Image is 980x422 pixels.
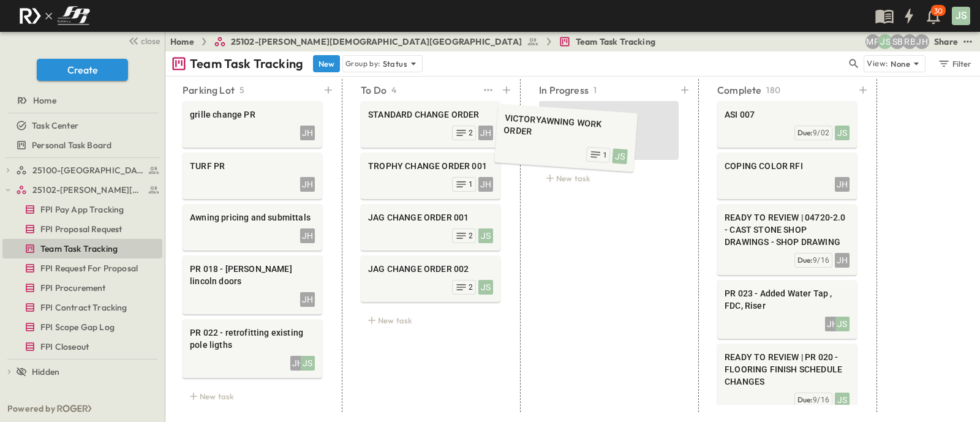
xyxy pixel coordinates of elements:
[469,231,473,241] span: 2
[2,239,162,258] div: Team Task Trackingtest
[123,32,162,49] button: close
[835,126,850,140] div: JS
[313,55,340,72] button: New
[725,211,850,248] span: READY TO REVIEW | 04720-2.0 - CAST STONE SHOP DRAWINGS - SHOP DRAWING
[934,6,943,16] p: 30
[391,84,396,96] p: 4
[170,36,194,48] a: Home
[902,34,917,49] div: Regina Barnett (rbarnett@fpibuilders.com)
[2,337,162,356] div: FPI Closeouttest
[190,263,315,287] span: PR 018 - [PERSON_NAME] lincoln doors
[539,170,679,187] div: New task
[183,101,322,148] div: grille change PRJH
[835,253,850,268] div: JH
[2,201,160,218] a: FPI Pay App Tracking
[797,255,813,265] span: Due:
[300,356,315,371] div: JS
[717,101,857,148] div: ASI 007JSDue:9/02
[717,344,857,415] div: READY TO REVIEW | PR 020 - FLOORING FINISH SCHEDULE CHANGESJSDue:9/16
[183,255,322,314] div: PR 018 - [PERSON_NAME] lincoln doorsJH
[952,7,970,25] div: JS
[835,393,850,407] div: JS
[933,55,975,72] button: Filter
[170,36,663,48] nav: breadcrumbs
[345,58,380,70] p: Group by:
[239,84,244,96] p: 5
[717,83,761,97] p: Complete
[361,153,500,199] div: TROPHY CHANGE ORDER 001JH1
[717,280,857,339] div: PR 023 - Added Water Tap , FDC, RiserJHJS
[2,338,160,355] a: FPI Closeout
[361,255,500,302] div: JAG CHANGE ORDER 002JS2
[934,36,958,48] div: Share
[361,312,500,329] div: New task
[539,101,679,160] div: VICTORYAWNING WORK ORDER
[2,298,162,317] div: FPI Contract Trackingtest
[865,34,880,49] div: Monica Pruteanu (mpruteanu@fpibuilders.com)
[40,341,89,353] span: FPI Closeout
[361,204,500,251] div: JAG CHANGE ORDER 001JS2
[40,262,138,274] span: FPI Request For Proposal
[469,282,473,292] span: 2
[813,396,829,404] span: 9/16
[835,317,850,331] div: JS
[361,101,500,148] div: STANDARD CHANGE ORDERJH2
[37,59,128,81] button: Create
[602,150,607,160] span: 1
[368,108,493,121] span: STANDARD CHANGE ORDER
[361,83,386,97] p: To Do
[183,319,322,378] div: PR 022 - retrofitting existing pole ligthsJHJS
[32,366,59,378] span: Hidden
[612,148,628,164] div: JS
[183,153,322,199] div: TURF PRJH
[368,263,493,275] span: JAG CHANGE ORDER 002
[2,135,162,155] div: Personal Task Boardtest
[190,211,315,224] span: Awning pricing and submittals
[717,204,857,275] div: READY TO REVIEW | 04720-2.0 - CAST STONE SHOP DRAWINGS - SHOP DRAWINGJHDue:9/16
[40,223,122,235] span: FPI Proposal Request
[717,153,857,199] div: COPING COLOR RFIJH
[2,260,160,277] a: FPI Request For Proposal
[190,55,303,72] p: Team Task Tracking
[32,119,78,132] span: Task Center
[2,240,160,257] a: Team Task Tracking
[2,137,160,154] a: Personal Task Board
[494,104,638,172] div: VICTORYAWNING WORK ORDERJS1
[559,36,655,48] a: Team Task Tracking
[594,84,597,96] p: 1
[2,160,162,180] div: 25100-Vanguard Prep Schooltest
[2,200,162,219] div: FPI Pay App Trackingtest
[183,388,322,405] div: New task
[190,160,315,172] span: TURF PR
[867,57,888,70] p: View:
[300,292,315,307] div: JH
[15,3,94,29] img: c8d7d1ed905e502e8f77bf7063faec64e13b34fdb1f2bdd94b0e311fc34f8000.png
[40,203,124,216] span: FPI Pay App Tracking
[183,204,322,251] div: Awning pricing and submittalsJH
[797,128,813,137] span: Due:
[32,184,145,196] span: 25102-Christ The Redeemer Anglican Church
[2,92,160,109] a: Home
[231,36,522,48] span: 25102-[PERSON_NAME][DEMOGRAPHIC_DATA][GEOGRAPHIC_DATA]
[478,126,493,140] div: JH
[368,211,493,224] span: JAG CHANGE ORDER 001
[183,83,235,97] p: Parking Lot
[2,220,160,238] a: FPI Proposal Request
[469,179,473,189] span: 1
[16,181,160,198] a: 25102-Christ The Redeemer Anglican Church
[2,279,160,296] a: FPI Procurement
[300,126,315,140] div: JH
[891,58,910,70] p: None
[383,58,407,70] p: Status
[951,6,971,26] button: JS
[478,177,493,192] div: JH
[2,278,162,298] div: FPI Procurementtest
[813,129,829,137] span: 9/02
[40,282,106,294] span: FPI Procurement
[725,287,850,312] span: PR 023 - Added Water Tap , FDC, Riser
[300,228,315,243] div: JH
[937,57,972,70] div: Filter
[825,317,840,331] div: JH
[503,111,630,145] span: VICTORYAWNING WORK ORDER
[481,81,496,99] button: test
